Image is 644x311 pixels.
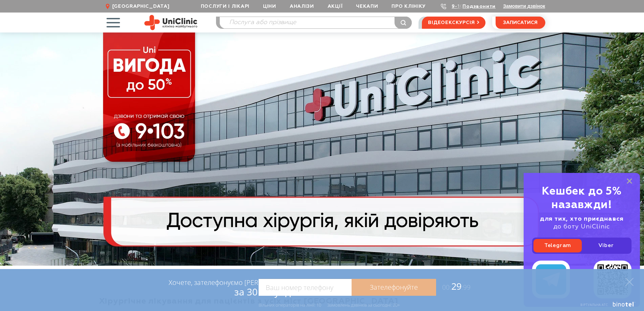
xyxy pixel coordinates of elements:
[532,185,631,212] div: Кешбек до 5% назавжди!
[580,303,608,307] span: Віртуальна АТС
[462,4,496,9] a: Подзвонити
[533,239,582,252] a: Telegram
[220,17,412,28] input: Послуга або прізвище
[532,215,631,231] div: до боту UniClinic
[503,3,545,9] button: Замовити дзвінок
[144,15,197,30] img: Uniclinic
[503,20,538,25] span: записатися
[352,279,436,296] a: Зателефонуйте
[428,17,475,28] span: відеоекскурсія
[422,17,485,29] a: відеоекскурсія
[573,302,636,311] a: Віртуальна АТС
[452,4,467,9] a: 9-103
[234,285,295,298] span: за 30 секунд?
[259,302,400,308] div: Вільних операторів на лінії: 10 Замовлень дзвінків за сьогодні: 20+
[582,239,630,252] a: Viber
[259,279,352,296] input: Ваш номер телефону
[496,17,545,29] button: записатися
[540,216,624,222] b: для тих, хто приєднався
[112,3,170,9] span: [GEOGRAPHIC_DATA]
[461,283,471,292] span: :99
[169,278,295,297] div: Хочете, зателефонуємо [PERSON_NAME]
[436,280,471,292] span: 29
[442,283,451,292] span: 00:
